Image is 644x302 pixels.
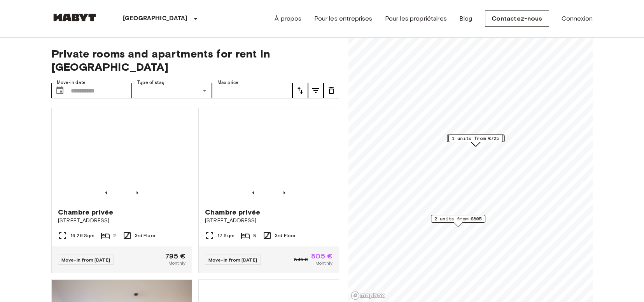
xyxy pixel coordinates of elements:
[485,10,549,27] a: Contactez-nous
[385,14,447,23] a: Pour les propriétaires
[562,14,593,23] a: Connexion
[199,108,339,201] img: Marketing picture of unit DE-01-047-05H
[253,232,256,239] span: 8
[198,108,339,273] a: Marketing picture of unit DE-01-047-05HPrevious imagePrevious imageChambre privée[STREET_ADDRESS]...
[135,232,156,239] span: 3rd Floor
[280,189,288,197] button: Previous image
[52,108,192,201] img: Marketing picture of unit DE-01-078-004-02H
[58,208,113,217] span: Chambre privée
[275,232,296,239] span: 3rd Floor
[351,291,385,300] a: Mapbox logo
[217,79,238,86] label: Max price
[452,135,499,142] span: 1 units from €725
[292,83,308,98] button: tune
[294,256,308,263] span: 845 €
[70,232,94,239] span: 16.26 Sqm
[51,108,192,273] a: Marketing picture of unit DE-01-078-004-02HPrevious imagePrevious imageChambre privée[STREET_ADDR...
[434,215,482,222] span: 2 units from €805
[205,217,332,225] span: [STREET_ADDRESS]
[165,253,185,260] span: 795 €
[208,257,257,263] span: Move-in from [DATE]
[308,83,324,98] button: tune
[448,134,503,147] div: Map marker
[57,79,86,86] label: Move-in date
[168,260,185,267] span: Monthly
[448,134,505,147] div: Map marker
[137,79,164,86] label: Type of stay
[58,217,185,225] span: [STREET_ADDRESS]
[102,189,110,197] button: Previous image
[315,260,332,267] span: Monthly
[52,83,68,98] button: Choose date
[431,215,485,227] div: Map marker
[275,14,301,23] a: À propos
[51,14,98,21] img: Habyt
[447,134,504,147] div: Map marker
[123,14,188,23] p: [GEOGRAPHIC_DATA]
[205,208,260,217] span: Chambre privée
[324,83,339,98] button: tune
[311,253,332,260] span: 805 €
[249,189,257,197] button: Previous image
[217,232,234,239] span: 17 Sqm
[459,14,472,23] a: Blog
[61,257,110,263] span: Move-in from [DATE]
[113,232,116,239] span: 2
[314,14,373,23] a: Pour les entreprises
[51,47,339,73] span: Private rooms and apartments for rent in [GEOGRAPHIC_DATA]
[133,189,141,197] button: Previous image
